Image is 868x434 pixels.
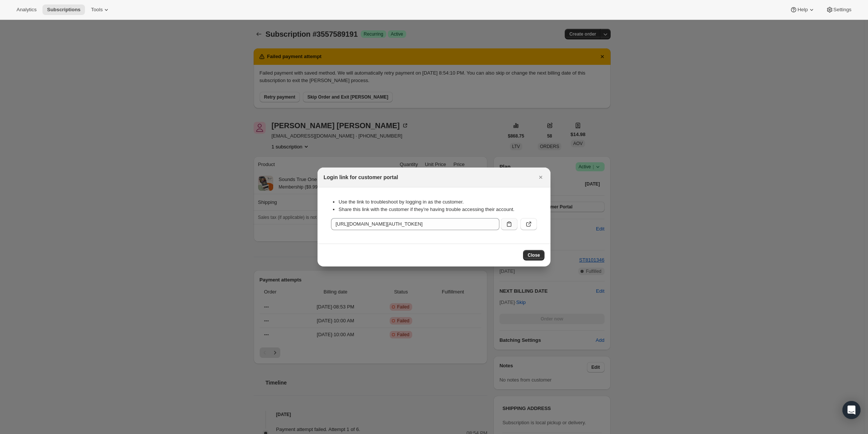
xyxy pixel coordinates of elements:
li: Use the link to troubleshoot by logging in as the customer. [339,198,537,206]
button: Close [535,172,546,183]
button: Subscriptions [42,4,85,15]
button: Tools [86,4,115,15]
span: Help [797,7,808,13]
div: Open Intercom Messenger [842,401,860,419]
h2: Login link for customer portal [324,174,398,181]
span: Subscriptions [47,7,80,13]
span: Close [528,252,540,258]
button: Analytics [12,4,41,15]
li: Share this link with the customer if they’re having trouble accessing their account. [339,206,537,213]
button: Help [785,4,820,15]
span: Settings [833,7,851,13]
button: Close [523,250,544,260]
span: Tools [91,7,103,13]
button: Settings [821,4,856,15]
span: Analytics [17,7,36,13]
